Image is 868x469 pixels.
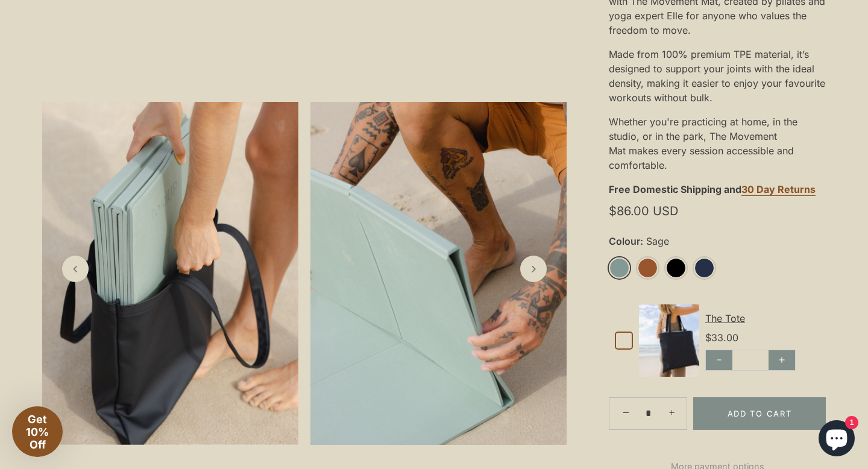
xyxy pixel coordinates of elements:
[12,406,63,457] div: Get 10% Off
[609,183,741,195] strong: Free Domestic Shipping and
[660,400,687,426] a: +
[609,257,630,279] a: Sage
[694,257,715,279] a: Midnight
[609,110,826,177] div: Whether you're practicing at home, in the studio, or in the park, The Movement Mat makes every se...
[62,256,89,282] a: Previous slide
[520,256,547,282] a: Next slide
[705,332,738,344] span: $33.00
[637,257,658,279] a: Rust
[693,397,826,430] button: Add to Cart
[815,420,858,459] inbox-online-store-chat: Shopify online store chat
[609,42,826,110] div: Made from 100% premium TPE material, it’s designed to support your joints with the ideal density,...
[26,413,49,451] span: Get 10% Off
[638,397,658,430] input: Quantity
[741,183,816,195] strong: 30 Day Returns
[611,399,638,426] a: −
[705,311,820,326] div: The Tote
[609,206,678,216] span: $86.00 USD
[665,257,687,279] a: Black
[639,304,699,377] img: Default Title
[741,183,816,196] a: 30 Day Returns
[643,236,669,247] span: Sage
[609,236,826,247] label: Colour:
